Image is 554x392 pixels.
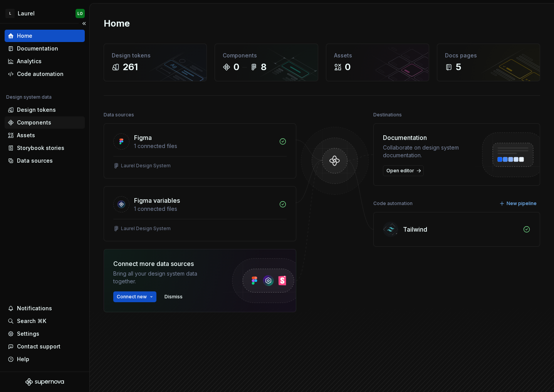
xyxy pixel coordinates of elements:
[17,355,29,363] div: Help
[437,44,540,81] a: Docs pages5
[113,259,217,268] div: Connect more data sources
[134,205,274,213] div: 1 connected files
[104,186,296,241] a: Figma variables1 connected filesLaurel Design System
[25,378,64,386] svg: Supernova Logo
[386,168,414,174] span: Open editor
[5,116,85,129] a: Components
[383,165,424,176] a: Open editor
[5,155,85,167] a: Data sources
[104,123,296,178] a: Figma1 connected filesLaurel Design System
[345,61,351,73] div: 0
[17,45,58,52] div: Documentation
[104,17,130,30] h2: Home
[383,144,475,159] div: Collaborate on design system documentation.
[17,70,64,78] div: Code automation
[17,106,56,114] div: Design tokens
[261,61,267,73] div: 8
[134,142,274,150] div: 1 connected files
[17,317,46,325] div: Search ⌘K
[456,61,461,73] div: 5
[104,44,207,81] a: Design tokens261
[113,270,217,285] div: Bring all your design system data together.
[5,302,85,315] button: Notifications
[5,68,85,80] a: Code automation
[223,52,310,59] div: Components
[18,10,35,17] div: Laurel
[373,198,413,209] div: Code automation
[5,129,85,141] a: Assets
[5,340,85,353] button: Contact support
[5,30,85,42] a: Home
[117,294,147,300] span: Connect new
[17,32,32,40] div: Home
[112,52,199,59] div: Design tokens
[2,5,88,22] button: LLaurelLO
[17,157,53,165] div: Data sources
[17,305,52,312] div: Notifications
[5,353,85,365] button: Help
[161,291,186,302] button: Dismiss
[497,198,540,209] button: New pipeline
[5,104,85,116] a: Design tokens
[17,119,51,126] div: Components
[134,196,180,205] div: Figma variables
[17,57,42,65] div: Analytics
[507,200,537,207] span: New pipeline
[113,291,156,302] button: Connect new
[17,343,60,350] div: Contact support
[165,294,183,300] span: Dismiss
[6,94,52,100] div: Design system data
[233,61,239,73] div: 0
[326,44,429,81] a: Assets0
[123,61,138,73] div: 261
[104,109,134,120] div: Data sources
[215,44,318,81] a: Components08
[383,133,475,142] div: Documentation
[17,144,64,152] div: Storybook stories
[5,142,85,154] a: Storybook stories
[77,10,83,17] div: LO
[403,225,427,234] div: Tailwind
[17,330,39,338] div: Settings
[5,9,15,18] div: L
[79,18,89,29] button: Collapse sidebar
[5,328,85,340] a: Settings
[445,52,532,59] div: Docs pages
[5,42,85,55] a: Documentation
[5,55,85,67] a: Analytics
[373,109,402,120] div: Destinations
[121,163,171,169] div: Laurel Design System
[334,52,421,59] div: Assets
[121,225,171,232] div: Laurel Design System
[134,133,152,142] div: Figma
[5,315,85,327] button: Search ⌘K
[17,131,35,139] div: Assets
